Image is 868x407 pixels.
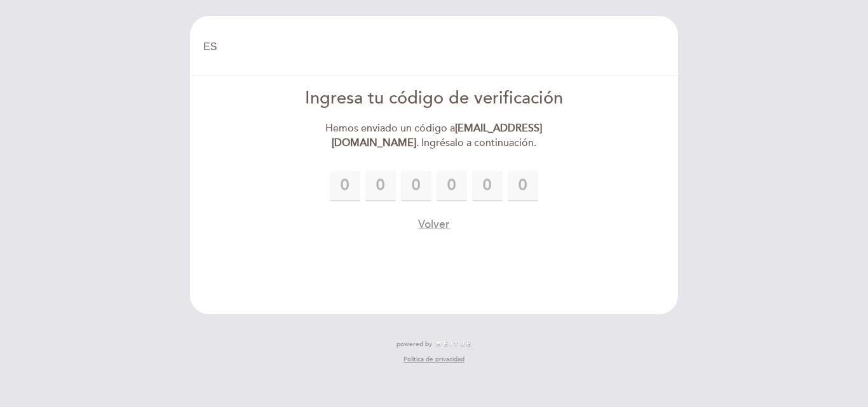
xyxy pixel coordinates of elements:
div: Ingresa tu código de verificación [288,86,580,111]
input: 0 [401,171,431,201]
a: powered by [397,340,471,349]
div: Hemos enviado un código a . Ingrésalo a continuación. [288,121,580,150]
input: 0 [365,171,396,201]
strong: [EMAIL_ADDRESS][DOMAIN_NAME] [332,122,543,149]
span: powered by [397,340,432,349]
input: 0 [330,171,360,201]
input: 0 [437,171,467,201]
input: 0 [472,171,503,201]
a: Política de privacidad [403,355,465,364]
input: 0 [508,171,538,201]
img: MEITRE [435,341,471,347]
button: Volver [418,217,450,232]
